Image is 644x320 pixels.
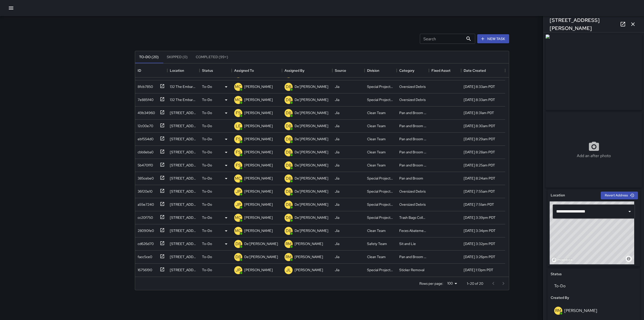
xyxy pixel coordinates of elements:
div: 16756190 [136,265,152,272]
p: DB [286,136,292,142]
p: DB [286,175,292,182]
p: [PERSON_NAME] [244,150,273,155]
p: [PERSON_NAME] [295,241,323,246]
div: Jia [335,189,339,194]
p: De'[PERSON_NAME] [295,136,328,141]
div: Clean Team [367,110,386,115]
p: To-Do [202,189,212,194]
p: DB [286,123,292,129]
p: DB [286,202,292,208]
div: Fixed Asset [429,63,461,78]
div: Jia [335,123,339,128]
div: 9/7/2025, 1:13pm PDT [464,267,493,272]
div: ID [135,63,167,78]
p: De'[PERSON_NAME] [244,241,278,246]
div: Clean Team [367,150,386,155]
p: To-Do [202,241,212,246]
div: Jia [335,228,339,233]
div: Oversized Debris [399,189,426,194]
div: Fixed Asset [431,63,451,78]
button: Skipped (0) [163,51,192,63]
p: De'[PERSON_NAME] [295,97,328,102]
div: Jia [335,150,339,155]
div: Assigned To [234,63,254,78]
p: MC [235,215,242,221]
div: Jia [335,254,339,259]
div: 9/10/2025, 8:33am PDT [464,84,495,89]
div: Assigned By [282,63,332,78]
div: Jia [335,136,339,141]
div: 333 Market Street [170,241,197,246]
div: Special Projects Team [367,84,394,89]
p: JP [236,189,241,195]
p: JP [236,267,241,273]
div: Clean Team [367,163,386,168]
div: Jia [335,202,339,207]
div: Date Created [464,63,486,78]
p: DB [286,215,292,221]
div: Source [335,63,346,78]
div: Jia [335,110,339,115]
p: [PERSON_NAME] [244,136,273,141]
div: 9/10/2025, 8:33am PDT [464,97,495,102]
div: Trash Bags Collected [399,215,426,220]
div: Oversized Debris [399,202,426,207]
div: Clean Team [367,228,386,233]
div: Pan and Broom Block Faces [399,254,426,259]
div: Jia [335,241,339,246]
div: 165 Steuart Street [170,150,197,155]
div: 49b34960 [136,108,155,115]
p: To-Do [202,215,212,220]
p: To-Do [202,84,212,89]
div: Location [167,63,199,78]
p: [PERSON_NAME] [295,267,323,272]
p: De'[PERSON_NAME] [295,202,328,207]
div: 9/10/2025, 7:51am PDT [464,202,494,207]
p: [PERSON_NAME] [244,202,273,207]
p: De'[PERSON_NAME] [295,123,328,128]
div: 9/9/2025, 3:39pm PDT [464,215,496,220]
div: Jia [335,84,339,89]
p: De'[PERSON_NAME] [295,176,328,181]
p: [PERSON_NAME] [244,228,273,233]
p: FS [236,149,241,155]
div: 132 The Embarcadero [170,84,197,89]
p: To-Do [202,202,212,207]
button: Completed (99+) [192,51,232,63]
div: 9/10/2025, 8:25am PDT [464,163,495,168]
div: Jia [335,97,339,102]
p: To-Do [202,163,212,168]
div: 22 Battery Street [170,267,197,272]
p: FS [236,162,241,168]
div: Jia [335,267,339,272]
div: Division [367,63,379,78]
div: Sticker Removal [399,267,424,272]
div: Division [365,63,397,78]
div: 9/10/2025, 8:31am PDT [464,110,494,115]
div: Assigned By [285,63,304,78]
p: MC [235,175,242,182]
div: Jia [335,163,339,168]
div: 9/10/2025, 7:55am PDT [464,189,495,194]
div: Special Projects Team [367,202,394,207]
p: To-Do [202,254,212,259]
p: DB [235,241,241,247]
p: De'[PERSON_NAME] [295,228,328,233]
p: [PERSON_NAME] [244,163,273,168]
div: 9/10/2025, 8:28am PDT [464,150,495,155]
p: To-Do [202,110,212,115]
p: DB [286,149,292,155]
div: Special Projects Team [367,176,394,181]
p: De'[PERSON_NAME] [295,110,328,115]
div: ebf554d0 [136,134,153,141]
p: DB [286,162,292,168]
button: New Task [477,34,509,44]
p: [PERSON_NAME] [244,97,273,102]
p: RM [286,241,292,247]
div: 9/9/2025, 3:34pm PDT [464,228,496,233]
div: 36f20e10 [136,187,152,194]
p: De'[PERSON_NAME] [244,254,278,259]
div: Source [332,63,365,78]
p: To-Do [202,123,212,128]
div: 150 Spear Street [170,123,197,128]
